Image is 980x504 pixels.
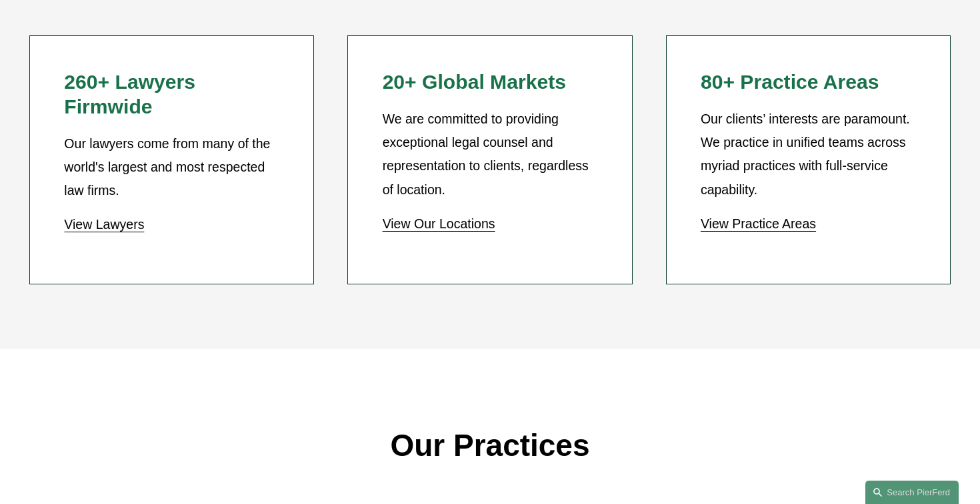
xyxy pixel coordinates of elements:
[64,132,279,202] p: Our lawyers come from many of the world's largest and most respected law firms.
[701,216,816,231] a: View Practice Areas
[383,216,495,231] a: View Our Locations
[29,418,951,473] p: Our Practices
[64,217,144,232] a: View Lawyers
[383,107,598,202] p: We are committed to providing exceptional legal counsel and representation to clients, regardless...
[64,70,279,119] h2: 260+ Lawyers Firmwide
[865,481,959,504] a: Search this site
[701,70,916,94] h2: 80+ Practice Areas
[383,70,598,94] h2: 20+ Global Markets
[701,107,916,202] p: Our clients’ interests are paramount. We practice in unified teams across myriad practices with f...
